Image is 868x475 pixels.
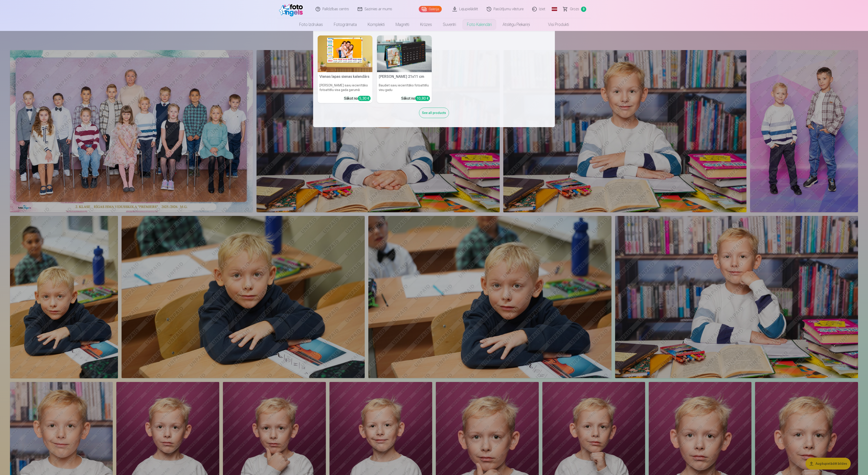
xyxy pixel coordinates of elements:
[358,96,371,101] div: 5,30 €
[419,110,449,115] a: See all products
[437,18,461,31] a: Suvenīri
[461,18,497,31] a: Foto kalendāri
[377,35,432,103] a: Galda kalendārs 21x11 cm[PERSON_NAME] 21x11 cmBaudiet savu iecienītāko fotoattēlu visu gaduSākot ...
[328,18,362,31] a: Fotogrāmata
[377,35,432,72] img: Galda kalendārs 21x11 cm
[318,81,372,94] h6: [PERSON_NAME] savu iecienītāko fotoattēlu visa gada garumā
[419,6,442,12] a: Galerija
[318,35,372,103] a: Vienas lapas sienas kalendārsVienas lapas sienas kalendārs[PERSON_NAME] savu iecienītāko fotoattē...
[362,18,390,31] a: Komplekti
[390,18,415,31] a: Magnēti
[318,72,372,81] h5: Vienas lapas sienas kalendārs
[535,18,574,31] a: Visi produkti
[497,18,535,31] a: Atslēgu piekariņi
[419,108,449,118] div: See all products
[581,7,586,12] span: 8
[415,18,437,31] a: Krūzes
[401,96,430,101] div: Sākot no
[344,96,371,101] div: Sākot no
[377,72,432,81] h5: [PERSON_NAME] 21x11 cm
[415,96,430,101] div: 10,80 €
[318,35,372,72] img: Vienas lapas sienas kalendārs
[570,6,579,12] span: Grozs
[294,18,328,31] a: Foto izdrukas
[279,2,305,16] img: /fa1
[377,81,432,94] h6: Baudiet savu iecienītāko fotoattēlu visu gadu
